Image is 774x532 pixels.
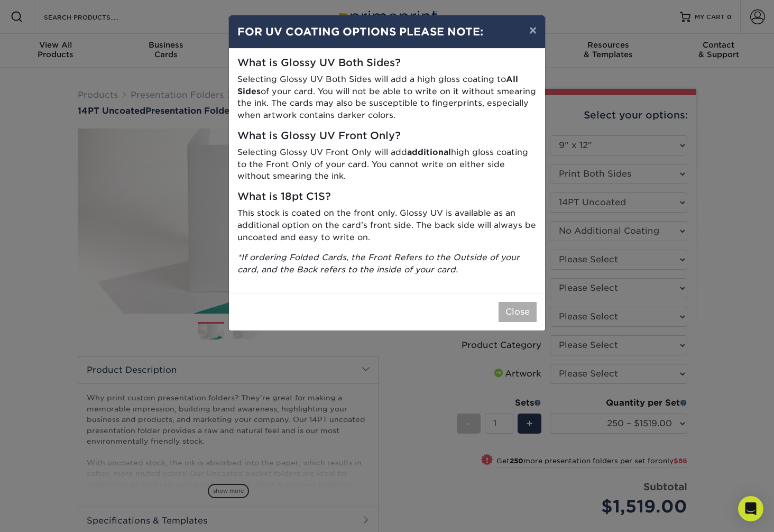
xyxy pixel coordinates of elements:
[237,74,537,122] p: Selecting Glossy UV Both Sides will add a high gloss coating to of your card. You will not be abl...
[738,496,763,521] div: Open Intercom Messenger
[237,74,518,96] strong: All Sides
[237,191,537,203] h5: What is 18pt C1S?
[521,15,545,45] button: ×
[499,302,537,322] button: Close
[237,146,537,182] p: Selecting Glossy UV Front Only will add high gloss coating to the Front Only of your card. You ca...
[237,57,537,69] h5: What is Glossy UV Both Sides?
[407,147,451,157] strong: additional
[237,24,537,40] h4: FOR UV COATING OPTIONS PLEASE NOTE:
[237,252,520,274] i: *If ordering Folded Cards, the Front Refers to the Outside of your card, and the Back refers to t...
[237,130,537,142] h5: What is Glossy UV Front Only?
[237,207,537,243] p: This stock is coated on the front only. Glossy UV is available as an additional option on the car...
